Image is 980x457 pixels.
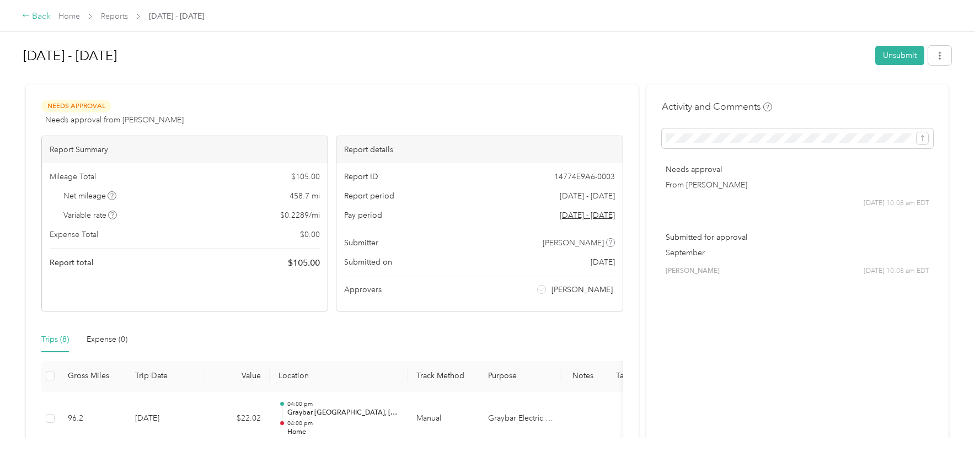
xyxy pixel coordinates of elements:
[344,171,378,182] span: Report ID
[875,46,924,65] button: Unsubmit
[344,256,392,268] span: Submitted on
[344,237,378,249] span: Submitter
[479,391,562,447] td: Graybar Electric Company, Inc
[344,284,382,295] span: Approvers
[551,284,613,295] span: [PERSON_NAME]
[59,391,126,447] td: 96.2
[287,408,399,418] p: Graybar [GEOGRAPHIC_DATA], [GEOGRAPHIC_DATA]
[290,190,320,202] span: 458.7 mi
[300,229,320,240] span: $ 0.00
[562,361,603,391] th: Notes
[543,237,604,249] span: [PERSON_NAME]
[23,42,867,69] h1: Sep 1 - 30, 2025
[603,361,645,391] th: Tags
[666,247,929,259] p: September
[479,361,562,391] th: Purpose
[63,190,117,202] span: Net mileage
[666,179,929,191] p: From [PERSON_NAME]
[291,171,320,182] span: $ 105.00
[336,136,622,163] div: Report details
[287,427,399,437] p: Home
[344,209,382,221] span: Pay period
[126,361,204,391] th: Trip Date
[287,420,399,427] p: 04:00 pm
[666,164,929,175] p: Needs approval
[666,232,929,243] p: Submitted for approval
[204,361,270,391] th: Value
[344,190,394,202] span: Report period
[59,361,126,391] th: Gross Miles
[22,10,51,23] div: Back
[662,100,772,114] h4: Activity and Comments
[408,391,479,447] td: Manual
[288,256,320,270] span: $ 105.00
[50,257,94,268] span: Report total
[270,361,408,391] th: Location
[918,395,980,457] iframe: Everlance-gr Chat Button Frame
[149,10,204,22] span: [DATE] - [DATE]
[287,400,399,408] p: 04:00 pm
[50,229,98,240] span: Expense Total
[864,198,929,208] span: [DATE] 10:08 am EDT
[50,171,96,182] span: Mileage Total
[101,12,128,21] a: Reports
[280,209,320,221] span: $ 0.2289 / mi
[126,391,204,447] td: [DATE]
[408,361,479,391] th: Track Method
[554,171,615,182] span: 14774E9A6-0003
[864,266,929,276] span: [DATE] 10:08 am EDT
[58,12,80,21] a: Home
[41,334,69,346] div: Trips (8)
[204,391,270,447] td: $22.02
[45,114,184,126] span: Needs approval from [PERSON_NAME]
[87,334,127,346] div: Expense (0)
[666,266,720,276] span: [PERSON_NAME]
[42,136,328,163] div: Report Summary
[560,209,615,221] span: Go to pay period
[591,256,615,268] span: [DATE]
[41,100,111,112] span: Needs Approval
[63,209,117,221] span: Variable rate
[560,190,615,202] span: [DATE] - [DATE]
[623,413,625,423] span: -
